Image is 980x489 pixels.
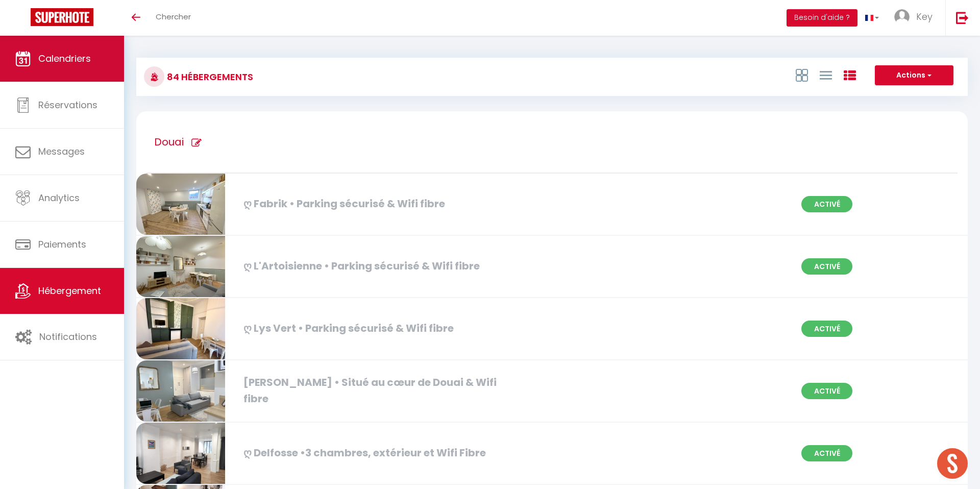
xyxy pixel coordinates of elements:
[875,65,953,86] button: Actions
[38,238,86,251] span: Paiements
[801,196,852,212] span: Activé
[238,258,506,274] div: ღ L'Artoisienne • Parking sécurisé & Wifi fibre
[38,191,80,204] span: Analytics
[801,258,852,275] span: Activé
[820,66,832,83] a: Vue en Liste
[38,99,97,111] span: Réservations
[894,9,910,25] img: ...
[38,145,85,158] span: Messages
[154,111,184,173] h1: Douai
[238,321,506,336] div: ღ Lys Vert • Parking sécurisé & Wifi fibre
[801,321,852,337] span: Activé
[156,11,191,22] span: Chercher
[801,383,852,399] span: Activé
[787,9,857,27] button: Besoin d'aide ?
[844,66,856,83] a: Vue par Groupe
[31,8,93,26] img: Super Booking
[238,445,506,461] div: ღ Delfosse •3 chambres, extérieur et Wifi Fibre
[164,65,253,88] h3: 84 Hébergements
[238,375,506,407] div: [PERSON_NAME] • Situé au cœur de Douai & Wifi fibre
[38,52,91,65] span: Calendriers
[937,448,968,479] div: Ouvrir le chat
[916,10,933,23] span: Key
[238,196,506,212] div: ღ Fabrik • Parking sécurisé & Wifi fibre
[796,66,808,83] a: Vue en Box
[39,330,97,343] span: Notifications
[801,445,852,461] span: Activé
[38,284,101,297] span: Hébergement
[956,11,969,24] img: logout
